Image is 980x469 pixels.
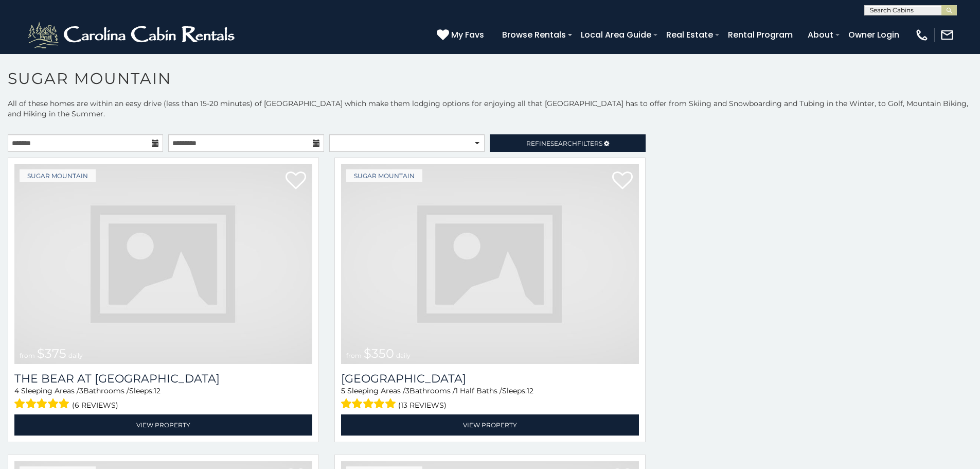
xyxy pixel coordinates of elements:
[68,352,83,359] span: daily
[26,20,239,50] img: White-1-2.png
[286,170,306,192] a: Add to favorites
[14,164,312,364] a: from $375 daily
[398,398,447,412] span: (13 reviews)
[37,346,66,361] span: $375
[940,28,954,42] img: mail-regular-white.png
[455,386,502,395] span: 1 Half Baths /
[527,386,533,395] span: 12
[526,140,602,147] span: Refine Filters
[612,170,633,192] a: Add to favorites
[405,386,409,395] span: 3
[72,398,118,412] span: (6 reviews)
[341,386,639,412] div: Sleeping Areas / Bathrooms / Sleeps:
[341,164,639,364] img: dummy-image.jpg
[14,164,312,364] img: dummy-image.jpg
[341,164,639,364] a: from $350 daily
[364,346,394,361] span: $350
[346,169,422,182] a: Sugar Mountain
[661,26,718,44] a: Real Estate
[346,352,362,359] span: from
[341,372,639,386] h3: Grouse Moor Lodge
[20,169,96,182] a: Sugar Mountain
[396,352,411,359] span: daily
[79,386,83,395] span: 3
[723,26,798,44] a: Rental Program
[915,28,929,42] img: phone-regular-white.png
[341,386,345,395] span: 5
[437,28,487,42] a: My Favs
[341,372,639,386] a: [GEOGRAPHIC_DATA]
[803,26,839,44] a: About
[154,386,161,395] span: 12
[14,386,312,412] div: Sleeping Areas / Bathrooms / Sleeps:
[576,26,656,44] a: Local Area Guide
[550,140,577,147] span: Search
[14,414,312,436] a: View Property
[341,414,639,436] a: View Property
[497,26,571,44] a: Browse Rentals
[843,26,904,44] a: Owner Login
[20,352,35,359] span: from
[14,372,312,386] h3: The Bear At Sugar Mountain
[490,134,645,152] a: RefineSearchFilters
[451,28,484,41] span: My Favs
[14,386,19,395] span: 4
[14,372,312,386] a: The Bear At [GEOGRAPHIC_DATA]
